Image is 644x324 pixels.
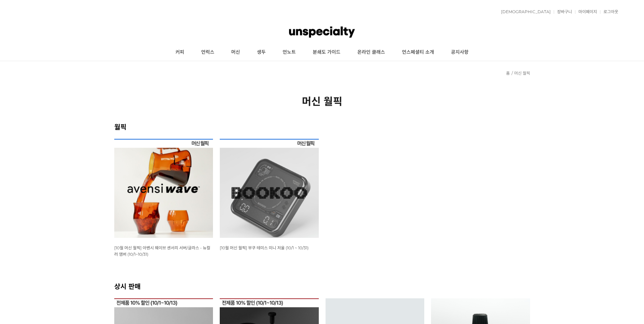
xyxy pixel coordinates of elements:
a: 머신 월픽 [514,71,530,76]
a: 장바구니 [554,10,572,14]
img: [10월 머신 월픽] 부쿠 테미스 미니 저울 (10/1 ~ 10/31) [220,139,319,238]
a: [10월 머신 월픽] 아벤시 웨이브 센서리 서버/글라스 - 뉴컬러 앰버 (10/1~10/31) [114,245,210,257]
h2: 월픽 [114,122,530,131]
a: 로그아웃 [600,10,618,14]
h2: 머신 월픽 [114,93,530,108]
a: 홈 [506,71,510,76]
h2: 상시 판매 [114,281,530,291]
a: 언럭스 [193,44,223,61]
img: [10월 머신 월픽] 아벤시 웨이브 센서리 서버/글라스 - 뉴컬러 앰버 (10/1~10/31) [114,139,213,238]
a: 머신 [223,44,248,61]
a: 온라인 클래스 [349,44,393,61]
a: 커피 [167,44,193,61]
a: 생두 [248,44,274,61]
a: 공지사항 [443,44,477,61]
a: [10월 머신 월픽] 부쿠 테미스 미니 저울 (10/1 ~ 10/31) [220,245,309,250]
a: 분쇄도 가이드 [304,44,349,61]
a: 언노트 [274,44,304,61]
a: 마이페이지 [575,10,597,14]
a: 언스페셜티 소개 [393,44,443,61]
a: [DEMOGRAPHIC_DATA] [498,10,551,14]
img: 언스페셜티 몰 [289,22,355,42]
